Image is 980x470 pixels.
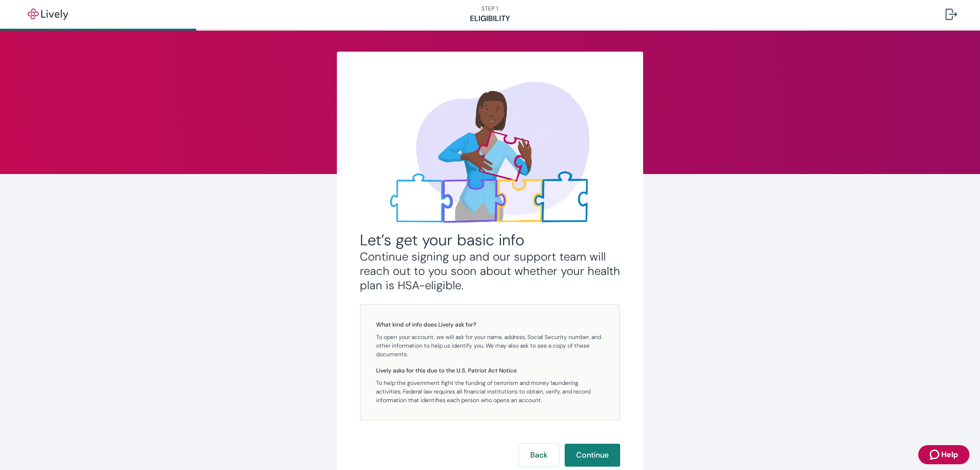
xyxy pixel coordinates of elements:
[918,445,969,464] button: Zendesk support iconHelp
[941,449,958,460] span: Help
[376,379,604,404] p: To help the government fight the funding of terrorism and money laundering activities, Federal la...
[376,366,604,375] h5: Lively asks for this due to the U.S. Patriot Act Notice
[565,444,620,467] button: Continue
[938,3,965,26] button: Log out
[519,444,559,467] button: Back
[360,250,620,293] h3: Continue signing up and our support team will reach out to you soon about whether your health pla...
[376,320,604,329] h5: What kind of info does Lively ask for?
[376,333,604,359] p: To open your account, we will ask for your name, address, Social Security number, and other infor...
[21,9,75,20] img: Lively
[930,449,941,460] svg: Zendesk support icon
[360,230,620,250] h2: Let’s get your basic info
